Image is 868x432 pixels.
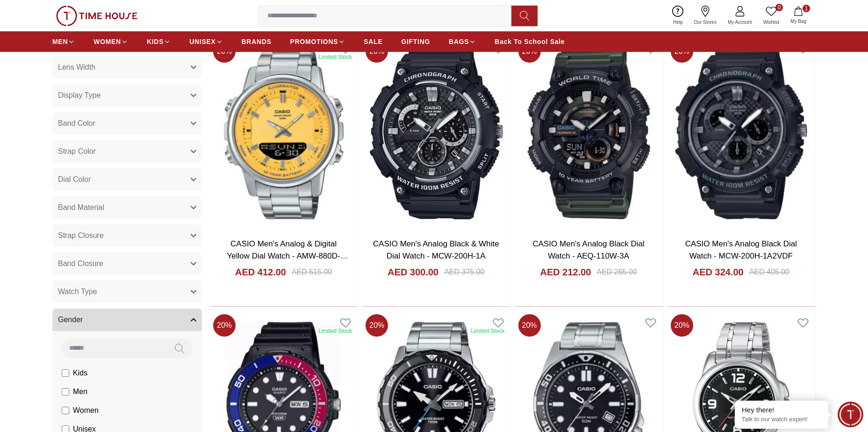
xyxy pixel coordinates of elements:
a: BRANDS [242,33,272,50]
a: MEN [52,33,75,50]
div: AED 265.00 [596,266,637,278]
button: Band Material [52,196,202,219]
span: WOMEN [93,37,121,46]
a: CASIO Men's Analog Black Dial Watch - AEQ-110W-3A [532,239,644,260]
a: KIDS [147,33,171,50]
span: 0 [775,4,783,11]
h4: AED 300.00 [387,266,438,279]
span: Band Color [58,118,95,129]
span: 20 % [213,314,236,337]
span: 20 % [671,314,693,337]
input: Women [62,407,69,414]
div: AED 405.00 [749,266,789,278]
a: PROMOTIONS [290,33,345,50]
button: Display Type [52,84,202,107]
span: My Account [724,19,756,26]
div: AED 515.00 [292,266,332,278]
span: 20 % [366,314,388,337]
span: Band Closure [58,258,103,269]
a: CASIO Men's Analog Black Dial Watch - MCW-200H-1A2VDF [685,239,797,260]
span: KIDS [147,37,164,46]
img: CASIO Men's Analog Black Dial Watch - AEQ-110W-3A [515,36,663,230]
button: Strap Color [52,140,202,163]
img: ... [56,6,137,26]
button: Lens Width [52,56,202,79]
span: GIFTING [401,37,430,46]
button: Band Closure [52,252,202,275]
span: Strap Closure [58,230,104,241]
a: UNISEX [189,33,222,50]
p: Talk to our watch expert! [742,416,821,424]
span: Men [73,386,87,397]
span: Lens Width [58,62,95,73]
input: Kids [62,369,69,377]
button: Band Color [52,112,202,135]
div: Limited Stock [318,327,352,335]
a: Our Stores [689,4,722,28]
span: Wishlist [760,19,783,26]
span: PROMOTIONS [290,37,338,46]
span: UNISEX [189,37,215,46]
span: Women [73,405,99,416]
button: 1My Bag [785,5,812,27]
div: Limited Stock [471,327,504,335]
span: Our Stores [690,19,720,26]
a: BAGS [449,33,476,50]
span: Display Type [58,90,100,101]
img: CASIO Men's Analog Black Dial Watch - MCW-200H-1A2VDF [667,36,815,230]
h4: AED 412.00 [235,266,286,279]
span: BAGS [449,37,469,46]
div: AED 375.00 [444,266,484,278]
div: Hey there! [742,405,821,415]
a: Help [667,4,689,28]
img: CASIO Men's Analog & Digital Yellow Dial Watch - AMW-880D-9AVDF [209,36,358,230]
span: My Bag [787,18,810,25]
button: Watch Type [52,281,202,303]
span: 1 [803,5,810,12]
a: CASIO Men's Analog Black & White Dial Watch - MCW-200H-1A [373,239,499,260]
a: 0Wishlist [758,4,785,28]
span: Band Material [58,202,104,213]
a: SALE [364,33,382,50]
div: Chat Widget [838,402,863,427]
div: Limited Stock [318,53,352,61]
span: SALE [364,37,382,46]
button: Strap Closure [52,224,202,247]
img: CASIO Men's Analog Black & White Dial Watch - MCW-200H-1A [362,36,510,230]
a: GIFTING [401,33,430,50]
input: Men [62,388,69,396]
span: Watch Type [58,286,97,297]
span: 20 % [518,314,541,337]
span: BRANDS [242,37,272,46]
span: Strap Color [58,146,96,157]
button: Dial Color [52,168,202,191]
h4: AED 212.00 [540,266,591,279]
span: MEN [52,37,68,46]
h4: AED 324.00 [693,266,744,279]
a: Back To School Sale [495,33,565,50]
button: Gender [52,309,202,331]
span: Back To School Sale [495,37,565,46]
span: Dial Color [58,174,91,185]
span: Kids [73,367,87,379]
span: Gender [58,314,83,325]
span: Help [669,19,687,26]
a: CASIO Men's Analog & Digital Yellow Dial Watch - AMW-880D-9AVDF [227,239,348,272]
a: WOMEN [93,33,128,50]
